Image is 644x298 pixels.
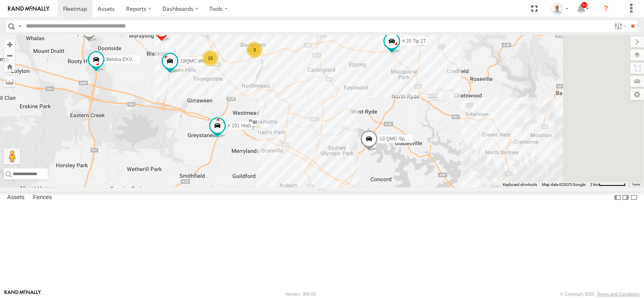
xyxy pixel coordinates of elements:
button: Zoom out [4,50,15,61]
button: Zoom Home [4,61,15,72]
span: 2 km [590,182,599,187]
a: Terms (opens in new tab) [632,183,640,186]
div: © Copyright 2025 - [560,292,640,296]
div: Version: 306.00 [286,292,316,296]
div: 3 [247,42,263,58]
label: Map Settings [630,89,644,100]
label: Search Filter Options [611,20,628,32]
span: Beloka-EKV93V [107,57,141,62]
label: Search Query [17,20,23,32]
div: Kurt Byers [548,3,571,15]
label: Dock Summary Table to the Right [622,191,630,203]
button: Map Scale: 2 km per 63 pixels [588,182,628,187]
label: Assets [3,192,28,203]
label: Measure [4,76,15,87]
label: Hide Summary Table [630,191,638,203]
span: 13 QMC-Spare [379,136,412,142]
label: Dock Summary Table to the Left [614,191,622,203]
a: Visit our Website [4,290,41,298]
img: rand-logo.svg [8,6,49,12]
a: Terms and Conditions [597,292,640,296]
button: Keyboard shortcuts [503,182,537,187]
span: 19QMC Workshop [180,58,219,64]
span: # 101 Hiab [228,123,251,128]
span: # 25 Tip 2T [402,38,426,44]
span: Map data ©2025 Google [542,182,585,187]
label: Fences [29,192,56,203]
button: Zoom in [4,39,15,50]
div: 15 [202,50,218,66]
button: Drag Pegman onto the map to open Street View [4,148,20,164]
i: ? [600,2,612,15]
